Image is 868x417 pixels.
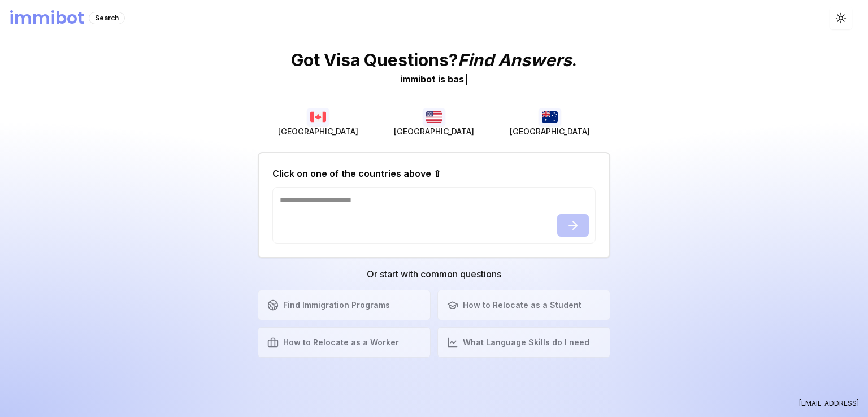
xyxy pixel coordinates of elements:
[510,126,590,137] span: [GEOGRAPHIC_DATA]
[799,399,859,408] p: [EMAIL_ADDRESS]
[400,72,445,86] div: immibot is
[394,126,474,137] span: [GEOGRAPHIC_DATA]
[448,73,464,85] span: b a s
[258,267,610,281] h3: Or start with common questions
[89,12,125,24] div: Search
[272,167,441,180] h2: Click on one of the countries above ⇧
[307,108,329,126] img: Canada flag
[291,50,577,70] p: Got Visa Questions? .
[465,73,468,85] span: |
[458,50,572,70] span: Find Answers
[9,8,84,28] h1: immibot
[539,108,561,126] img: Australia flag
[423,108,445,126] img: USA flag
[278,126,358,137] span: [GEOGRAPHIC_DATA]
